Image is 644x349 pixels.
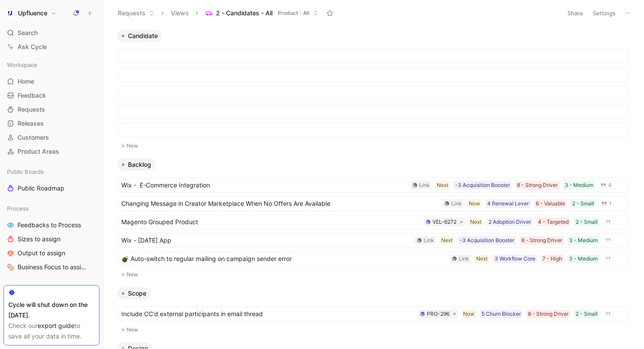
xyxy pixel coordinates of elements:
[4,89,99,102] a: Feedback
[18,235,60,243] span: Sizes to assign
[121,309,414,319] span: Include CC'd external participants in email thread
[18,119,44,128] span: Releases
[4,165,99,178] div: Public Boards
[569,236,598,245] div: 3 - Medium
[432,218,456,226] div: VEL-6272
[4,7,59,19] button: UpfluenceUpfluence
[589,7,619,19] button: Settings
[121,217,420,227] span: Magento Grouped Product
[487,199,529,208] div: 4 Renewal Lever
[18,42,47,52] span: Ask Cycle
[6,9,14,18] img: Upfluence
[455,181,510,190] div: -3 Acquisition Booster
[576,218,598,226] div: 2 - Small
[4,247,99,260] a: Output to assign
[121,180,407,190] span: Wix - E-Commerce Integration
[7,204,29,213] span: Process
[121,254,446,264] span: 💣 Auto-switch to regular mailing on campaign sender error
[495,254,535,263] div: 3 Workflow Core
[565,181,593,190] div: 3 - Medium
[4,117,99,130] a: Releases
[481,310,521,318] div: 5 Churn Blocker
[538,218,569,226] div: 4 - Targeted
[4,281,99,294] div: Dashboards
[118,251,629,266] a: 💣 Auto-switch to regular mailing on campaign sender error3 - Medium7 - High3 Workflow CoreNextLink
[118,196,629,211] a: Changing Message in Creator Marketplace When No Offers Are Available2 - Small6 - Valuable4 Renewa...
[128,289,146,298] span: Scope
[572,199,594,208] div: 2 - Small
[4,182,99,195] a: Public Roadmap
[460,236,514,245] div: -3 Acquisition Booster
[4,281,99,324] div: DashboardsVoice of CustomerTrends
[609,201,612,206] span: 1
[517,181,558,190] div: 8 - Strong Driver
[563,7,587,19] button: Share
[521,236,562,245] div: 8 - Strong Driver
[18,221,81,229] span: Feedbacks to Process
[427,310,449,318] div: PRO-296
[463,310,474,318] div: Now
[4,219,99,232] a: Feedbacks to Process
[4,202,99,274] div: ProcessFeedbacks to ProcessSizes to assignOutput to assignBusiness Focus to assign
[4,165,99,195] div: Public BoardsPublic Roadmap
[114,7,158,20] button: Requests
[167,7,193,20] button: Views
[419,181,430,190] div: Link
[599,199,613,208] button: 1
[424,236,434,245] div: Link
[469,199,480,208] div: Now
[542,254,562,263] div: 7 - High
[488,218,531,226] div: 2 Adoption Driver
[118,307,629,321] a: Include CC'd external participants in email thread2 - Small8 - Strong Driver5 Churn BlockerNowPRO...
[278,9,309,18] span: Product - All
[118,215,629,229] a: Magento Grouped Product2 - Small4 - Targeted2 Adoption DriverNextVEL-6272
[4,40,99,53] a: Ask Cycle
[114,287,633,335] div: ScopeNew
[8,321,95,342] div: Check our to save all your data in time.
[8,300,95,321] div: Cycle will shut down on the [DATE].
[18,147,59,156] span: Product Areas
[4,131,99,144] a: Customers
[4,145,99,158] a: Product Areas
[128,32,158,40] span: Candidate
[536,199,565,208] div: 6 - Valuable
[117,141,630,151] button: New
[4,103,99,116] a: Requests
[18,263,87,271] span: Business Focus to assign
[18,184,64,193] span: Public Roadmap
[7,60,37,69] span: Workspace
[18,105,45,114] span: Requests
[528,310,569,318] div: 8 - Strong Driver
[18,249,65,257] span: Output to assign
[4,261,99,274] a: Business Focus to assign
[459,254,469,263] div: Link
[38,322,74,329] a: export guide
[117,324,630,335] button: New
[114,159,633,280] div: BacklogNew
[4,26,99,39] div: Search
[18,77,34,86] span: Home
[117,269,630,280] button: New
[4,75,99,88] a: Home
[7,283,39,292] span: Dashboards
[437,181,448,190] div: Next
[608,183,612,188] span: 4
[4,58,99,71] div: Workspace
[118,233,629,248] a: Wix - [DATE] App3 - Medium8 - Strong Driver-3 Acquisition BoosterNextLink
[18,28,38,38] span: Search
[569,254,598,263] div: 3 - Medium
[118,178,629,193] a: Wix - E-Commerce Integration3 - Medium8 - Strong Driver-3 Acquisition BoosterNextLink4
[4,202,99,215] div: Process
[117,287,151,300] button: Scope
[4,233,99,246] a: Sizes to assign
[114,30,633,152] div: CandidateNew
[441,236,453,245] div: Next
[128,160,151,169] span: Backlog
[576,310,598,318] div: 2 - Small
[476,254,488,263] div: Next
[121,235,411,246] span: Wix - [DATE] App
[470,218,481,226] div: Next
[117,159,156,171] button: Backlog
[202,7,322,20] button: 2 - Candidates - AllProduct - All
[7,167,44,176] span: Public Boards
